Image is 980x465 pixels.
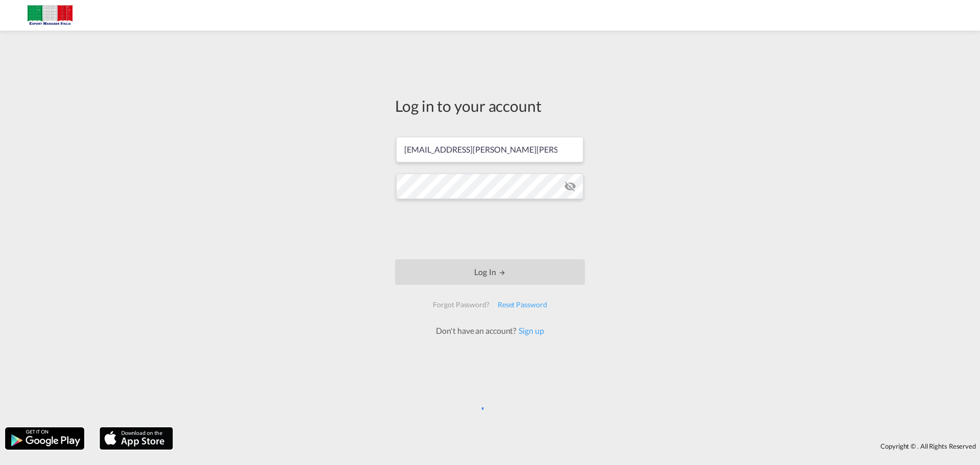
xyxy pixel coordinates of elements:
a: Sign up [516,326,544,335]
div: Log in to your account [395,95,585,116]
img: google.png [4,426,85,451]
div: Don't have an account? [425,325,555,336]
div: Copyright © . All Rights Reserved [178,437,980,455]
img: apple.png [99,426,174,451]
button: LOGIN [395,259,585,285]
md-icon: icon-eye-off [564,180,576,192]
img: 51022700b14f11efa3148557e262d94e.jpg [15,4,84,27]
iframe: reCAPTCHA [412,209,568,249]
input: Enter email/phone number [396,137,583,162]
div: Forgot Password? [429,296,493,314]
div: Reset Password [494,296,551,314]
